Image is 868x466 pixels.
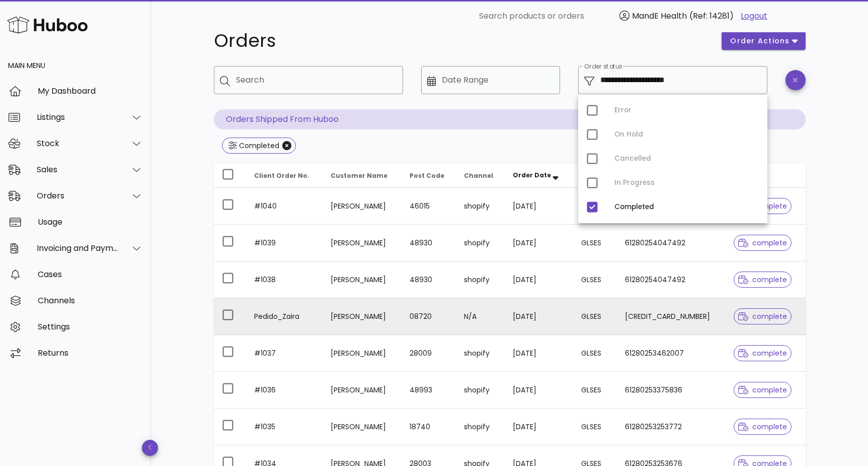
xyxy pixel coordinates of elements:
[402,335,456,372] td: 28009
[37,165,119,174] div: Sales
[38,296,143,305] div: Channels
[632,10,687,22] span: MandE Health
[402,188,456,225] td: 46015
[573,164,617,188] th: Carrier
[402,409,456,445] td: 18740
[323,298,401,335] td: [PERSON_NAME]
[738,313,787,320] span: complete
[410,171,444,180] span: Post Code
[7,14,88,36] img: Huboo Logo
[323,225,401,261] td: [PERSON_NAME]
[505,225,573,261] td: [DATE]
[584,63,622,71] label: Order status
[246,188,323,225] td: #1040
[38,270,143,279] div: Cases
[38,217,143,227] div: Usage
[38,322,143,331] div: Settings
[573,188,617,225] td: GLSES
[214,109,806,129] p: Orders Shipped From Huboo
[730,36,790,46] span: order actions
[456,298,505,335] td: N/A
[617,225,726,261] td: 61280254047492
[323,188,401,225] td: [PERSON_NAME]
[38,86,143,96] div: My Dashboard
[246,409,323,445] td: #1035
[323,372,401,409] td: [PERSON_NAME]
[505,298,573,335] td: [DATE]
[505,372,573,409] td: [DATE]
[505,164,573,188] th: Order Date: Sorted descending. Activate to remove sorting.
[573,372,617,409] td: GLSES
[456,372,505,409] td: shopify
[246,372,323,409] td: #1036
[214,32,710,50] h1: Orders
[456,409,505,445] td: shopify
[323,261,401,298] td: [PERSON_NAME]
[741,10,767,22] a: Logout
[402,298,456,335] td: 08720
[738,386,787,393] span: complete
[617,261,726,298] td: 61280254047492
[402,164,456,188] th: Post Code
[331,171,387,180] span: Customer Name
[402,261,456,298] td: 48930
[513,171,551,179] span: Order Date
[617,372,726,409] td: 61280253375836
[573,261,617,298] td: GLSES
[282,141,291,150] button: Close
[254,171,309,180] span: Client Order No.
[402,372,456,409] td: 48993
[505,261,573,298] td: [DATE]
[573,298,617,335] td: GLSES
[456,225,505,261] td: shopify
[505,188,573,225] td: [DATE]
[37,243,119,253] div: Invoicing and Payments
[738,423,787,430] span: complete
[38,348,143,358] div: Returns
[37,139,119,148] div: Stock
[573,225,617,261] td: GLSES
[738,239,787,246] span: complete
[614,203,759,211] div: Completed
[37,112,119,122] div: Listings
[246,298,323,335] td: Pedido_Zaira
[323,335,401,372] td: [PERSON_NAME]
[456,164,505,188] th: Channel
[246,261,323,298] td: #1038
[246,225,323,261] td: #1039
[689,10,734,22] span: (Ref: 14281)
[722,32,805,50] button: order actions
[573,409,617,445] td: GLSES
[456,261,505,298] td: shopify
[464,171,493,180] span: Channel
[617,335,726,372] td: 61280253462007
[37,191,119,201] div: Orders
[402,225,456,261] td: 48930
[323,164,401,188] th: Customer Name
[617,298,726,335] td: [CREDIT_CARD_NUMBER]
[738,276,787,283] span: complete
[505,335,573,372] td: [DATE]
[246,164,323,188] th: Client Order No.
[323,409,401,445] td: [PERSON_NAME]
[505,409,573,445] td: [DATE]
[246,335,323,372] td: #1037
[573,335,617,372] td: GLSES
[237,141,279,151] div: Completed
[456,188,505,225] td: shopify
[617,409,726,445] td: 61280253253772
[456,335,505,372] td: shopify
[738,350,787,357] span: complete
